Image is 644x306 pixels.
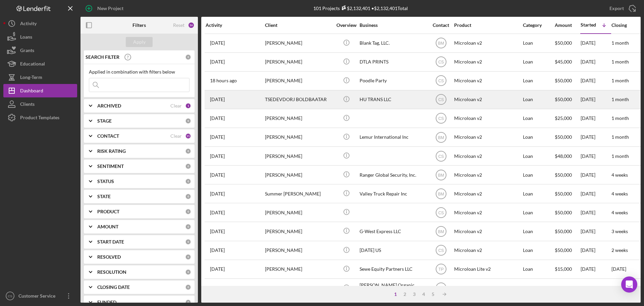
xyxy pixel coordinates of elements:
div: 0 [185,193,191,200]
div: [DATE] [581,53,611,71]
div: [PERSON_NAME] [265,147,332,165]
div: 0 [185,269,191,275]
div: 0 [185,54,191,60]
div: Microloan v2 [454,242,521,259]
div: [DATE] [581,260,611,278]
span: $50,000 [555,172,572,178]
button: Product Templates [3,111,77,124]
div: [PERSON_NAME] [265,34,332,52]
time: 1 month [611,59,629,64]
div: Loan [523,260,554,278]
b: RISK RATING [97,148,126,154]
button: Activity [3,17,77,30]
div: Microloan v2 [454,34,521,52]
time: 2025-10-15 03:17 [210,78,237,83]
div: 0 [185,209,191,215]
span: $50,000 [555,191,572,196]
div: Microloan Lite v2 [454,260,521,278]
div: [DATE] [581,185,611,203]
div: Loan [523,222,554,240]
div: Loan [523,34,554,52]
b: Filters [132,23,146,28]
div: Clear [170,103,182,108]
div: Microloan v2 [454,128,521,146]
text: CS [438,154,444,159]
div: $2,132,401 [340,5,370,11]
button: Export [603,2,641,15]
div: [DATE] [581,204,611,221]
button: Clients [3,97,77,111]
time: 4 weeks [611,210,628,215]
time: [DATE] [611,266,626,272]
time: 2025-10-02 23:08 [210,116,225,121]
time: 2025-10-07 23:57 [210,40,225,46]
div: Loan [523,279,554,297]
time: 2025-09-29 21:00 [210,229,225,234]
div: [PERSON_NAME] [265,222,332,240]
div: [DATE] [581,34,611,52]
div: Customer Service [17,289,60,304]
b: STAGE [97,118,112,124]
time: 2025-10-03 17:43 [210,134,225,140]
button: Educational [3,57,77,71]
button: CSCustomer Service [3,289,77,303]
div: DTLA PRINTS [360,53,427,71]
div: Clear [170,133,182,139]
span: $45,000 [555,59,572,64]
div: Applied in combination with filters below [89,69,190,75]
time: 2 weeks [611,247,628,253]
button: Long-Term [3,71,77,84]
div: Microloan v2 [454,279,521,297]
text: CS [438,286,444,291]
b: STATE [97,194,111,199]
time: 4 weeks [611,172,628,178]
text: BM [438,41,444,46]
div: Microloan v2 [454,91,521,108]
div: Business [360,23,427,28]
div: Microloan v2 [454,166,521,184]
div: [DATE] [581,72,611,90]
button: Loans [3,30,77,44]
text: BM [438,173,444,177]
div: Product [454,23,521,28]
div: Microloan v2 [454,53,521,71]
div: [PERSON_NAME] [265,128,332,146]
b: FUNDED [97,300,116,305]
time: 3 weeks [611,228,628,234]
div: Loan [523,166,554,184]
div: Loan [523,128,554,146]
div: Category [523,23,554,28]
div: Microloan v2 [454,222,521,240]
span: $50,000 [555,96,572,102]
time: 1 month [611,78,629,83]
div: Loan [523,53,554,71]
div: Loan [523,185,554,203]
button: New Project [80,2,130,15]
time: 1 month [611,153,629,159]
time: 2025-10-06 20:39 [210,59,225,64]
time: 4 weeks [611,191,628,196]
button: Grants [3,44,77,57]
div: Microloan v2 [454,185,521,203]
div: Dashboard [20,84,43,99]
time: 2025-10-08 21:10 [210,191,225,196]
span: $40,000 [555,285,572,291]
div: [DATE] [581,242,611,259]
div: Product Templates [20,111,59,126]
div: 0 [185,239,191,245]
div: 0 [185,118,191,124]
text: CS [438,248,444,253]
text: BM [438,191,444,196]
div: [PERSON_NAME] [265,242,332,259]
div: Loans [20,30,32,45]
b: SEARCH FILTER [86,54,119,60]
div: [DATE] [581,128,611,146]
div: Amount [555,23,580,28]
div: Activity [206,23,264,28]
div: [PERSON_NAME] [265,279,332,297]
div: Microloan v2 [454,110,521,127]
div: 0 [185,254,191,260]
